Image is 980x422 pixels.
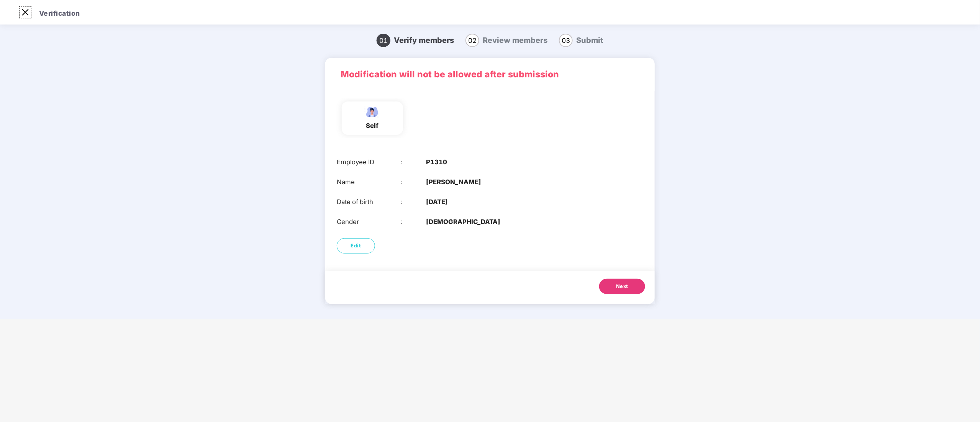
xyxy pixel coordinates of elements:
[337,217,401,227] div: Gender
[394,36,454,45] span: Verify members
[363,105,382,119] img: svg+xml;base64,PHN2ZyBpZD0iRW1wbG95ZWVfbWFsZSIgeG1sbnM9Imh0dHA6Ly93d3cudzMub3JnLzIwMDAvc3ZnIiB3aW...
[401,217,426,227] div: :
[337,157,401,167] div: Employee ID
[337,238,375,254] button: Edit
[337,197,401,207] div: Date of birth
[401,177,426,187] div: :
[599,279,645,294] button: Next
[576,36,603,45] span: Submit
[426,177,481,187] b: [PERSON_NAME]
[337,177,401,187] div: Name
[616,283,628,290] span: Next
[559,34,573,47] span: 03
[341,67,639,81] p: Modification will not be allowed after submission
[426,157,447,167] b: P1310
[465,34,479,47] span: 02
[483,36,547,45] span: Review members
[401,197,426,207] div: :
[426,217,500,227] b: [DEMOGRAPHIC_DATA]
[426,197,448,207] b: [DATE]
[363,121,382,131] div: self
[401,157,426,167] div: :
[351,242,361,250] span: Edit
[377,34,390,47] span: 01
